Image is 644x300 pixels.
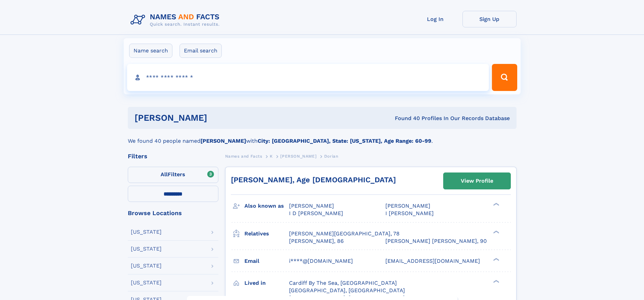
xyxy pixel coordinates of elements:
[161,171,168,178] span: All
[244,228,289,239] h3: Relatives
[492,279,500,283] div: ❯
[258,138,431,144] b: City: [GEOGRAPHIC_DATA], State: [US_STATE], Age Range: 60-99
[492,257,500,261] div: ❯
[289,237,344,245] a: [PERSON_NAME], 86
[128,129,517,145] div: We found 40 people named with .
[289,203,334,209] span: [PERSON_NAME]
[301,115,510,122] div: Found 40 Profiles In Our Records Database
[492,64,517,91] button: Search Button
[408,11,462,27] a: Log In
[244,277,289,289] h3: Lived in
[225,152,262,160] a: Names and Facts
[231,176,396,184] a: [PERSON_NAME], Age [DEMOGRAPHIC_DATA]
[289,230,400,237] a: [PERSON_NAME][GEOGRAPHIC_DATA], 78
[385,258,480,264] span: [EMAIL_ADDRESS][DOMAIN_NAME]
[244,200,289,212] h3: Also known as
[462,11,517,27] a: Sign Up
[280,154,316,159] span: [PERSON_NAME]
[128,210,218,216] div: Browse Locations
[131,280,162,285] div: [US_STATE]
[180,44,222,58] label: Email search
[270,152,273,160] a: K
[461,173,493,189] div: View Profile
[492,202,500,207] div: ❯
[385,237,487,245] a: [PERSON_NAME] [PERSON_NAME], 90
[289,287,405,294] span: [GEOGRAPHIC_DATA], [GEOGRAPHIC_DATA]
[135,114,301,122] h1: [PERSON_NAME]
[128,153,218,159] div: Filters
[127,64,489,91] input: search input
[128,11,225,29] img: Logo Names and Facts
[280,152,316,160] a: [PERSON_NAME]
[289,280,397,286] span: Cardiff By The Sea, [GEOGRAPHIC_DATA]
[492,230,500,234] div: ❯
[200,138,246,144] b: [PERSON_NAME]
[385,203,430,209] span: [PERSON_NAME]
[385,210,434,216] span: I [PERSON_NAME]
[244,255,289,267] h3: Email
[444,173,510,189] a: View Profile
[129,44,172,58] label: Name search
[324,154,338,159] span: Dorian
[131,246,162,252] div: [US_STATE]
[128,167,218,183] label: Filters
[131,229,162,235] div: [US_STATE]
[270,154,273,159] span: K
[289,210,343,216] span: I D [PERSON_NAME]
[131,263,162,269] div: [US_STATE]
